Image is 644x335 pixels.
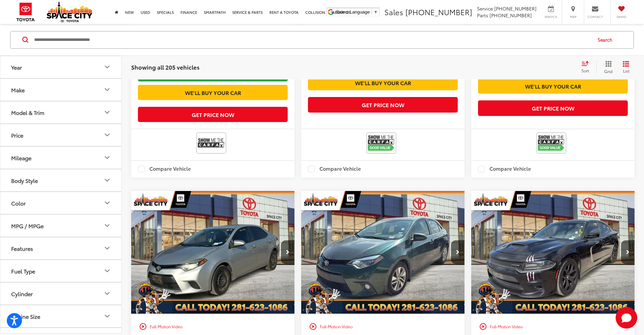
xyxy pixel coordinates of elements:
[478,78,628,94] a: We'll Buy Your Car
[103,312,111,320] div: Engine Size
[103,267,111,275] div: Fuel Type
[336,9,370,15] span: Select Language
[103,289,111,297] div: Cylinder
[103,199,111,207] div: Color
[0,169,122,191] button: Body StyleBody Style
[0,78,122,100] button: MakeMake
[131,191,295,314] div: 2015 Toyota COROLLA L 0
[131,191,295,314] img: 2015 Toyota COROLLA LE GRADE FWD
[308,97,458,112] button: Get Price Now
[374,9,378,15] span: ▼
[301,191,465,314] div: 2014 Toyota COROLLA LE ECO 0
[0,214,122,236] button: MPG / MPGeMPG / MPGe
[11,245,33,251] div: Features
[11,154,31,161] div: Mileage
[11,313,40,319] div: Engine Size
[103,131,111,139] div: Price
[131,63,199,71] span: Showing all 205 vehicles
[103,176,111,184] div: Body Style
[138,107,288,122] button: Get Price Now
[308,75,458,90] a: We'll Buy Your Car
[368,134,395,152] img: View CARFAX report
[604,68,613,74] span: Grid
[11,290,33,296] div: Cylinder
[11,177,38,183] div: Body Style
[405,6,472,17] span: [PHONE_NUMBER]
[494,5,536,12] span: [PHONE_NUMBER]
[616,307,637,329] svg: Start Chat
[11,86,25,93] div: Make
[11,267,35,274] div: Fuel Type
[103,221,111,230] div: MPG / MPGe
[618,60,635,74] button: List View
[33,31,591,48] input: Search by Make, Model, or Keyword
[621,240,635,264] button: Next image
[138,85,288,100] a: We'll Buy Your Car
[490,12,532,19] span: [PHONE_NUMBER]
[538,134,565,152] img: View CARFAX report
[0,56,122,78] button: YearYear
[11,131,23,138] div: Price
[0,101,122,123] button: Model & TrimModel & Trim
[596,60,618,74] button: Grid View
[11,222,44,229] div: MPG / MPGe
[581,68,589,73] span: Sort
[451,240,464,264] button: Next image
[478,166,531,172] label: Compare Vehicle
[103,63,111,71] div: Year
[0,260,122,282] button: Fuel TypeFuel Type
[47,1,92,22] img: Space City Toyota
[478,100,628,116] button: Get Price Now
[11,109,44,115] div: Model & Trim
[281,240,294,264] button: Next image
[131,191,295,314] a: 2015 Toyota COROLLA LE GRADE FWD2015 Toyota COROLLA LE GRADE FWD2015 Toyota COROLLA LE GRADE FWD2...
[0,124,122,146] button: PricePrice
[0,282,122,304] button: CylinderCylinder
[103,108,111,116] div: Model & Trim
[384,6,403,17] span: Sales
[103,244,111,252] div: Features
[477,5,493,12] span: Service
[477,12,488,19] span: Parts
[336,9,378,15] a: Select Language​
[614,15,629,19] span: Saved
[623,68,629,73] span: List
[308,166,361,172] label: Compare Vehicle
[591,31,622,48] button: Search
[0,192,122,214] button: ColorColor
[543,15,558,19] span: Service
[0,146,122,168] button: MileageMileage
[471,191,635,314] div: 2019 Dodge Charger GT 0
[471,191,635,314] a: 2019 Dodge Charger GT RWD2019 Dodge Charger GT RWD2019 Dodge Charger GT RWD2019 Dodge Charger GT RWD
[0,305,122,327] button: Engine SizeEngine Size
[588,15,603,19] span: Contact
[301,191,465,314] img: 2014 Toyota COROLLA LE ECO PREMIUM
[103,153,111,162] div: Mileage
[138,166,191,172] label: Compare Vehicle
[301,191,465,314] a: 2014 Toyota COROLLA LE ECO PREMIUM2014 Toyota COROLLA LE ECO PREMIUM2014 Toyota COROLLA LE ECO PR...
[566,15,580,19] span: Map
[616,307,637,329] button: Toggle Chat Window
[11,64,22,70] div: Year
[103,86,111,94] div: Make
[11,199,26,206] div: Color
[578,60,596,74] button: Select sort value
[0,237,122,259] button: FeaturesFeatures
[198,134,225,152] img: View CARFAX report
[471,191,635,314] img: 2019 Dodge Charger GT RWD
